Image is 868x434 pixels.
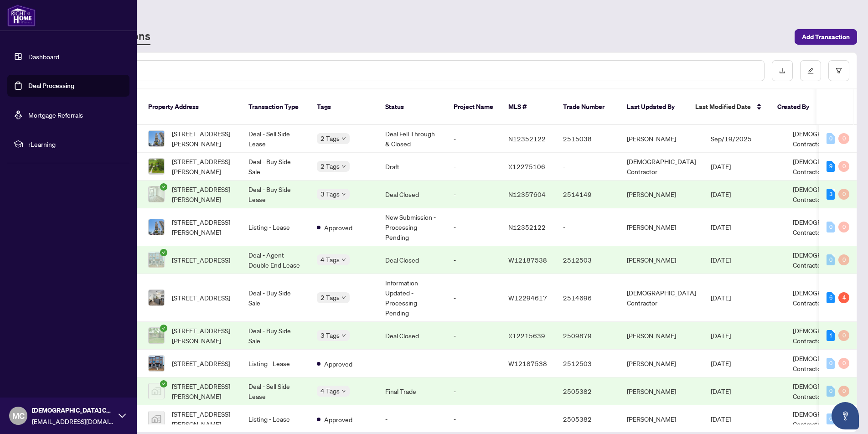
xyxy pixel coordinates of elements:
[341,295,346,300] span: down
[160,380,167,387] span: check-circle
[241,208,310,246] td: Listing - Lease
[770,89,825,125] th: Created By
[827,386,835,397] div: 0
[241,350,310,377] td: Listing - Lease
[556,322,620,350] td: 2509879
[378,350,446,377] td: -
[310,89,378,125] th: Tags
[149,219,164,235] img: thumbnail-img
[508,162,545,170] span: X12275106
[172,409,234,429] span: [STREET_ADDRESS][PERSON_NAME]
[620,153,703,181] td: [DEMOGRAPHIC_DATA] Contractor
[149,131,164,146] img: thumbnail-img
[378,89,446,125] th: Status
[32,405,114,415] span: [DEMOGRAPHIC_DATA] Contractor
[838,189,849,200] div: 0
[241,405,310,433] td: Listing - Lease
[838,292,849,303] div: 4
[556,274,620,322] td: 2514696
[149,411,164,427] img: thumbnail-img
[160,183,167,191] span: check-circle
[446,405,501,433] td: -
[711,223,731,231] span: [DATE]
[172,255,230,265] span: [STREET_ADDRESS]
[711,359,731,367] span: [DATE]
[12,409,25,422] span: MC
[508,223,546,231] span: N12352122
[556,208,620,246] td: -
[324,414,352,424] span: Approved
[446,153,501,181] td: -
[141,89,241,125] th: Property Address
[620,405,703,433] td: [PERSON_NAME]
[838,133,849,144] div: 0
[7,5,36,26] img: logo
[324,359,352,369] span: Approved
[556,125,620,153] td: 2515038
[446,208,501,246] td: -
[378,405,446,433] td: -
[838,222,849,232] div: 0
[827,358,835,369] div: 0
[793,382,862,400] span: [DEMOGRAPHIC_DATA] Contractor
[779,67,785,74] span: download
[149,383,164,399] img: thumbnail-img
[838,358,849,369] div: 0
[620,89,688,125] th: Last Updated By
[341,258,346,262] span: down
[320,189,340,199] span: 3 Tags
[320,254,340,265] span: 4 Tags
[807,67,814,74] span: edit
[241,89,310,125] th: Transaction Type
[711,387,731,395] span: [DATE]
[827,189,835,200] div: 3
[508,294,547,302] span: W12294617
[378,181,446,208] td: Deal Closed
[508,134,546,143] span: N12352122
[620,181,703,208] td: [PERSON_NAME]
[149,328,164,343] img: thumbnail-img
[149,186,164,202] img: thumbnail-img
[827,161,835,172] div: 9
[324,222,352,232] span: Approved
[446,377,501,405] td: -
[446,125,501,153] td: -
[556,89,620,125] th: Trade Number
[446,181,501,208] td: -
[378,322,446,350] td: Deal Closed
[149,252,164,268] img: thumbnail-img
[508,256,547,264] span: W12187538
[620,208,703,246] td: [PERSON_NAME]
[320,330,340,341] span: 3 Tags
[378,246,446,274] td: Deal Closed
[620,125,703,153] td: [PERSON_NAME]
[793,410,862,428] span: [DEMOGRAPHIC_DATA] Contractor
[827,133,835,144] div: 0
[793,289,862,307] span: [DEMOGRAPHIC_DATA] Contractor
[556,377,620,405] td: 2505382
[341,389,346,393] span: down
[241,377,310,405] td: Deal - Sell Side Lease
[556,350,620,377] td: 2512503
[149,159,164,174] img: thumbnail-img
[378,153,446,181] td: Draft
[556,246,620,274] td: 2512503
[446,89,501,125] th: Project Name
[793,129,862,148] span: [DEMOGRAPHIC_DATA] Contractor
[28,82,74,90] a: Deal Processing
[827,222,835,232] div: 0
[172,325,234,346] span: [STREET_ADDRESS][PERSON_NAME]
[446,274,501,322] td: -
[711,134,752,143] span: Sep/19/2025
[378,125,446,153] td: Deal Fell Through & Closed
[793,218,862,236] span: [DEMOGRAPHIC_DATA] Contractor
[160,325,167,332] span: check-circle
[508,359,547,367] span: W12187538
[172,184,234,204] span: [STREET_ADDRESS][PERSON_NAME]
[800,60,821,81] button: edit
[711,415,731,423] span: [DATE]
[172,217,234,237] span: [STREET_ADDRESS][PERSON_NAME]
[241,125,310,153] td: Deal - Sell Side Lease
[320,292,340,303] span: 2 Tags
[711,256,731,264] span: [DATE]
